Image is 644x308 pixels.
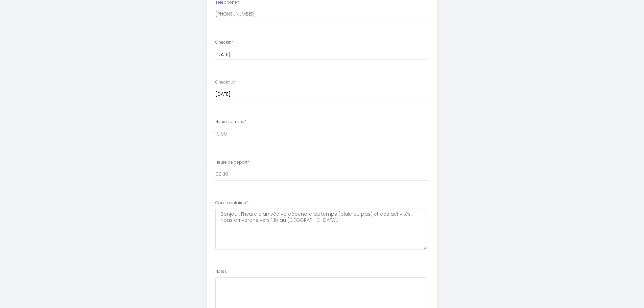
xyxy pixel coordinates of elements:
[215,119,246,125] label: Heure d'arrivée
[215,200,248,206] label: Commentaires
[215,159,249,166] label: Heure de départ
[215,79,237,86] label: Checkout
[215,39,234,46] label: Checkin
[215,268,227,275] label: Notes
